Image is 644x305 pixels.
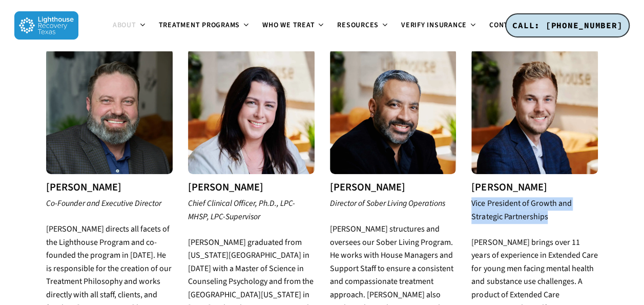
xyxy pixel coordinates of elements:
em: Chief Clinical Officer, Ph.D., LPC-MHSP, LPC-Supervisor [188,198,295,222]
em: Co-Founder and Executive Director [46,198,161,209]
a: Treatment Programs [153,22,257,30]
span: Contact [489,20,521,30]
a: Who We Treat [256,22,331,30]
img: Lighthouse Recovery Texas [14,11,78,40]
span: Who We Treat [262,20,315,30]
a: Resources [331,22,395,30]
a: Verify Insurance [395,22,483,30]
a: About [107,22,153,30]
em: Director of Sober Living Operations [330,198,445,209]
a: Contact [483,22,537,30]
a: CALL: [PHONE_NUMBER] [505,13,630,38]
h3: [PERSON_NAME] [188,182,315,193]
h3: [PERSON_NAME] [46,182,173,193]
h3: [PERSON_NAME] [330,182,456,193]
i: Vice President of Growth and Strategic Partnerships [471,198,571,222]
span: CALL: [PHONE_NUMBER] [512,20,622,30]
h3: [PERSON_NAME] [471,182,598,193]
span: Resources [337,20,379,30]
span: About [113,20,136,30]
span: Verify Insurance [401,20,467,30]
span: Treatment Programs [159,20,240,30]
